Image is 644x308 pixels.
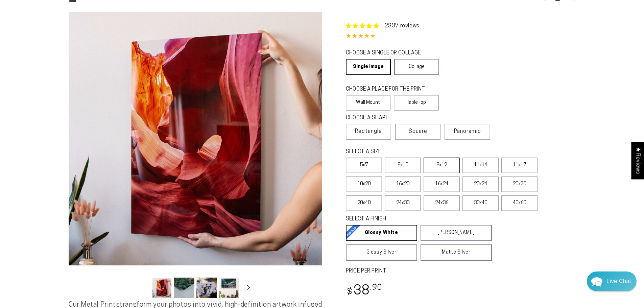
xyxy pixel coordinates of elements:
legend: CHOOSE A SHAPE [346,114,434,122]
a: Single Image [346,59,391,75]
label: Table Top [394,95,439,111]
a: 2337 reviews. [385,23,421,29]
label: 11x17 [501,158,538,173]
button: Load image 3 in gallery view [196,278,217,298]
button: Load image 1 in gallery view [152,278,172,298]
media-gallery: Gallery Viewer [69,12,322,300]
a: Glossy White [346,225,417,241]
button: Load image 4 in gallery view [219,278,239,298]
label: Wall Mount [346,95,391,111]
label: PRICE PER PRINT [346,267,576,275]
a: Glossy Silver [346,244,417,261]
legend: CHOOSE A SINGLE OR COLLAGE [346,49,433,57]
label: 30x40 [462,195,499,211]
button: Slide right [241,280,256,295]
a: Collage [394,59,439,75]
div: Chat widget toggle [587,271,637,291]
bdi: 38 [346,285,383,298]
label: 16x20 [385,176,421,192]
span: Panoramic [454,129,481,134]
label: 20x24 [462,176,499,192]
label: 24x36 [424,195,460,211]
label: 10x20 [346,176,382,192]
button: Load image 2 in gallery view [174,278,194,298]
label: 20x30 [501,176,538,192]
legend: SELECT A FINISH [346,215,476,223]
div: 4.85 out of 5.0 stars [346,32,576,42]
a: Matte Silver [421,244,492,261]
div: Contact Us Directly [606,271,631,291]
label: 40x60 [501,195,538,211]
label: 8x10 [385,158,421,173]
div: Click to open Judge.me floating reviews tab [631,142,644,179]
span: Rectangle [355,127,382,136]
span: $ [347,288,353,297]
legend: SELECT A SIZE [346,148,481,156]
label: 8x12 [424,158,460,173]
label: 20x40 [346,195,382,211]
span: Square [409,127,427,136]
label: 5x7 [346,158,382,173]
a: [PERSON_NAME] [421,225,492,241]
sup: .90 [370,284,382,292]
button: Slide left [135,280,150,295]
label: 24x30 [385,195,421,211]
label: 11x14 [462,158,499,173]
label: 16x24 [424,176,460,192]
legend: CHOOSE A PLACE FOR THE PRINT [346,86,433,93]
